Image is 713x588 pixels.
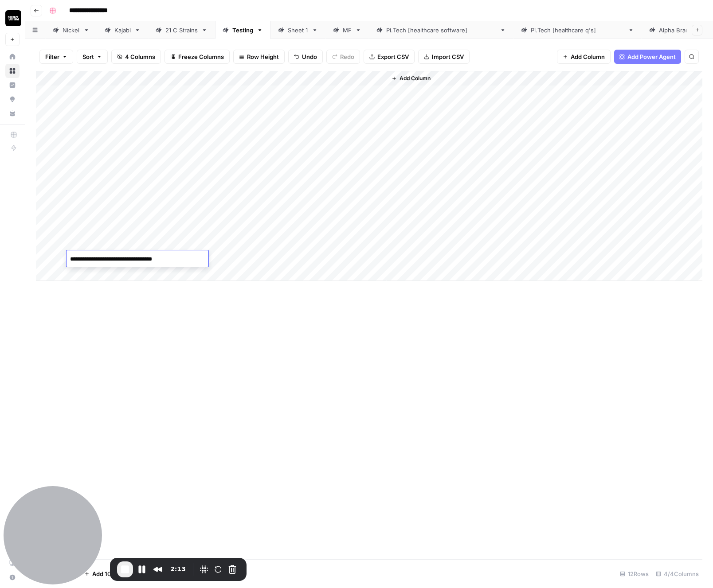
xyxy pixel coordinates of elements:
[369,21,513,39] a: [DOMAIN_NAME] [healthcare software]
[652,567,702,581] div: 4/4 Columns
[343,26,352,35] div: MF
[125,52,155,61] span: 4 Columns
[97,21,148,39] a: Kajabi
[616,567,652,581] div: 12 Rows
[386,26,496,35] div: [DOMAIN_NAME] [healthcare software]
[288,50,323,64] button: Undo
[39,50,73,64] button: Filter
[642,21,713,39] a: Alpha Brands
[388,73,434,84] button: Add Column
[77,50,108,64] button: Sort
[5,64,20,78] a: Browse
[165,50,230,64] button: Freeze Columns
[247,52,279,61] span: Row Height
[614,50,681,64] button: Add Power Agent
[45,21,97,39] a: Nickel
[418,50,470,64] button: Import CSV
[114,26,131,35] div: Kajabi
[79,567,133,581] button: Add 10 Rows
[178,52,224,61] span: Freeze Columns
[233,50,285,64] button: Row Height
[302,52,317,61] span: Undo
[432,52,464,61] span: Import CSV
[63,26,80,35] div: Nickel
[82,52,94,61] span: Sort
[148,21,215,39] a: 21 C Strains
[5,92,20,106] a: Opportunities
[5,7,20,29] button: Workspace: Contact Studios
[325,21,369,39] a: MF
[111,50,161,64] button: 4 Columns
[5,50,20,64] a: Home
[531,26,624,35] div: [DOMAIN_NAME] [healthcare q's]
[513,21,642,39] a: [DOMAIN_NAME] [healthcare q's]
[326,50,360,64] button: Redo
[340,52,354,61] span: Redo
[45,52,59,61] span: Filter
[232,26,253,35] div: Testing
[364,50,415,64] button: Export CSV
[5,106,20,121] a: Your Data
[215,21,270,39] a: Testing
[288,26,308,35] div: Sheet 1
[400,74,431,82] span: Add Column
[627,52,676,61] span: Add Power Agent
[5,78,20,92] a: Insights
[557,50,611,64] button: Add Column
[659,26,695,35] div: Alpha Brands
[270,21,325,39] a: Sheet 1
[377,52,409,61] span: Export CSV
[571,52,605,61] span: Add Column
[165,26,198,35] div: 21 C Strains
[5,10,21,26] img: Contact Studios Logo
